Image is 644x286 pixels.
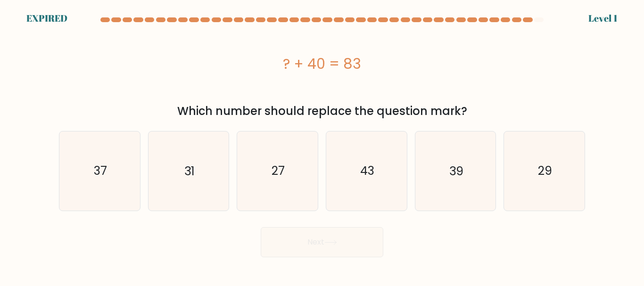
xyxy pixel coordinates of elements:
[588,11,618,25] div: Level 1
[59,53,585,74] div: ? + 40 = 83
[449,163,463,179] text: 39
[65,103,579,120] div: Which number should replace the question mark?
[538,163,552,179] text: 29
[94,163,107,179] text: 37
[272,163,285,179] text: 27
[26,11,67,25] div: EXPIRED
[360,163,374,179] text: 43
[184,163,195,179] text: 31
